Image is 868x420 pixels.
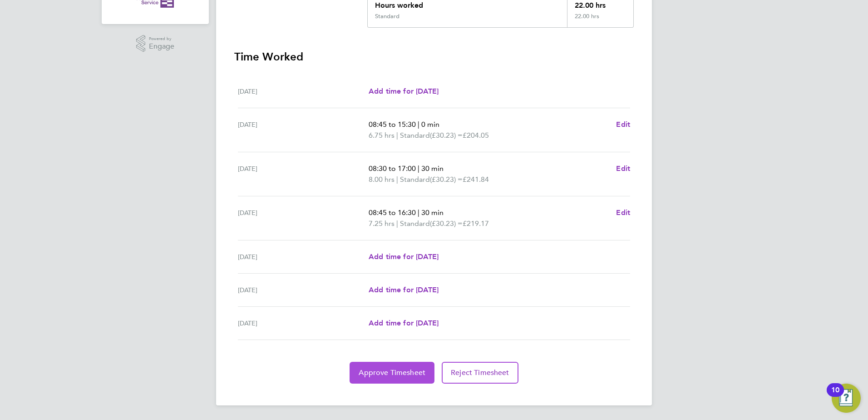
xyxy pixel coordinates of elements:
[238,318,369,329] div: [DATE]
[400,218,430,229] span: Standard
[149,35,174,43] span: Powered by
[149,43,174,50] span: Engage
[421,120,439,129] span: 0 min
[430,131,463,140] span: (£30.23) =
[421,208,444,217] span: 30 min
[359,368,425,377] span: Approve Timesheet
[396,131,398,140] span: |
[369,285,439,295] a: Add time for [DATE]
[418,120,419,129] span: |
[567,13,633,27] div: 22.00 hrs
[375,13,399,20] div: Standard
[136,35,175,52] a: Powered byEngage
[369,252,439,261] span: Add time for [DATE]
[451,368,509,377] span: Reject Timesheet
[369,120,416,129] span: 08:45 to 15:30
[430,175,463,184] span: (£30.23) =
[369,86,439,97] a: Add time for [DATE]
[238,251,369,262] div: [DATE]
[369,208,416,217] span: 08:45 to 16:30
[400,130,430,141] span: Standard
[831,390,839,402] div: 10
[396,175,398,184] span: |
[369,219,395,228] span: 7.25 hrs
[396,219,398,228] span: |
[369,251,439,262] a: Add time for [DATE]
[832,384,861,413] button: Open Resource Center, 10 new notifications
[369,175,395,184] span: 8.00 hrs
[369,319,439,327] span: Add time for [DATE]
[400,174,430,185] span: Standard
[442,362,518,384] button: Reject Timesheet
[238,119,369,141] div: [DATE]
[238,86,369,97] div: [DATE]
[430,219,463,228] span: (£30.23) =
[369,318,439,329] a: Add time for [DATE]
[463,175,489,184] span: £241.84
[463,219,489,228] span: £219.17
[616,164,630,173] span: Edit
[369,87,439,95] span: Add time for [DATE]
[238,207,369,229] div: [DATE]
[616,208,630,217] span: Edit
[463,131,489,140] span: £204.05
[238,163,369,185] div: [DATE]
[369,164,416,173] span: 08:30 to 17:00
[418,164,419,173] span: |
[421,164,444,173] span: 30 min
[616,120,630,129] span: Edit
[369,131,395,140] span: 6.75 hrs
[238,285,369,295] div: [DATE]
[616,119,630,130] a: Edit
[616,207,630,218] a: Edit
[369,285,439,294] span: Add time for [DATE]
[418,208,419,217] span: |
[234,50,634,64] h3: Time Worked
[616,163,630,174] a: Edit
[350,362,434,384] button: Approve Timesheet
